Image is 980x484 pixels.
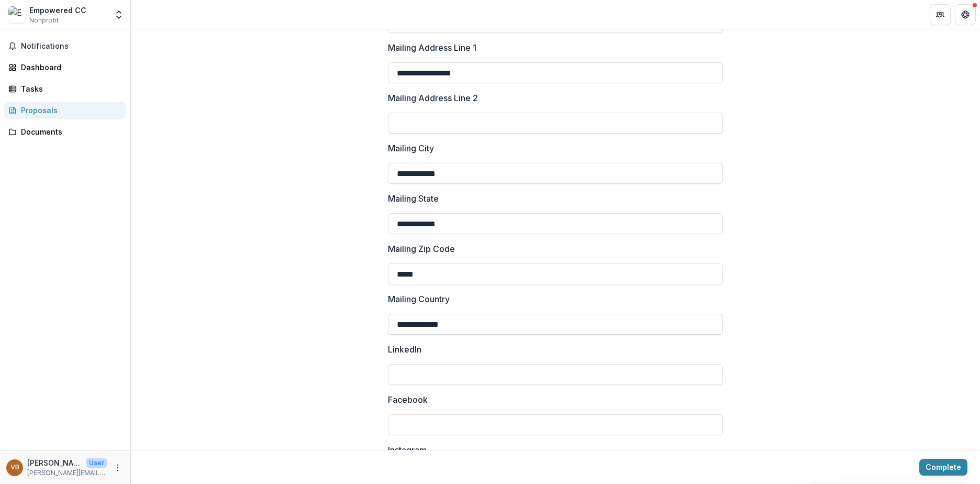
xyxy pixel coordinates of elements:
[388,92,478,104] p: Mailing Address Line 2
[112,4,126,25] button: Open entity switcher
[8,6,25,23] img: Empowered CC
[4,59,126,76] a: Dashboard
[955,4,976,25] button: Get Help
[86,458,107,468] p: User
[388,41,476,54] p: Mailing Address Line 1
[112,461,124,474] button: More
[4,102,126,119] a: Proposals
[930,4,951,25] button: Partners
[29,5,86,16] div: Empowered CC
[29,16,59,25] span: Nonprofit
[4,123,126,140] a: Documents
[27,468,107,478] p: [PERSON_NAME][EMAIL_ADDRESS][DOMAIN_NAME]
[388,293,450,305] p: Mailing Country
[388,142,434,155] p: Mailing City
[388,243,455,255] p: Mailing Zip Code
[388,444,427,456] p: Instagram
[388,343,421,356] p: LinkedIn
[919,459,967,476] button: Complete
[388,192,439,205] p: Mailing State
[10,464,19,471] div: Vanessa Brown
[21,62,118,73] div: Dashboard
[21,105,118,116] div: Proposals
[27,457,82,468] p: [PERSON_NAME]
[21,126,118,137] div: Documents
[21,83,118,94] div: Tasks
[21,42,122,51] span: Notifications
[4,38,126,54] button: Notifications
[388,393,428,406] p: Facebook
[4,80,126,97] a: Tasks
